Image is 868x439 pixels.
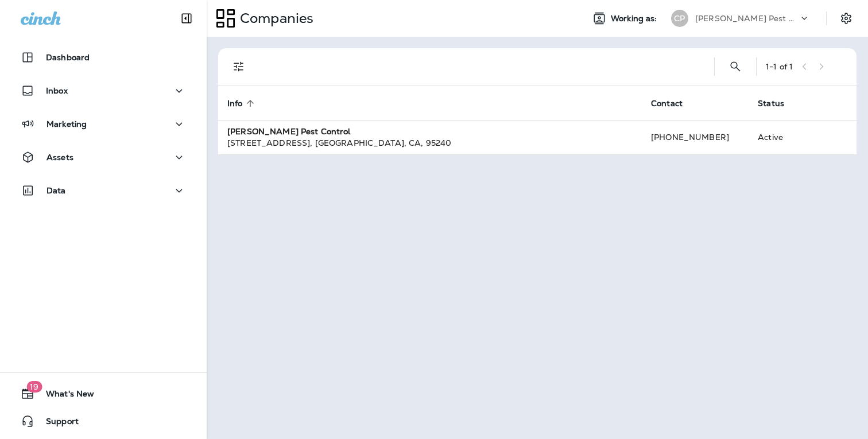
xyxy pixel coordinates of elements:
button: Assets [11,146,195,169]
button: Marketing [11,112,195,135]
button: Dashboard [11,46,195,69]
span: Info [227,99,243,108]
p: Marketing [46,119,87,129]
span: Status [758,99,784,108]
p: Dashboard [46,53,90,62]
td: Active [749,120,814,154]
div: [STREET_ADDRESS] , [GEOGRAPHIC_DATA] , CA , 95240 [227,137,633,149]
span: 19 [26,381,42,393]
button: Data [11,179,195,202]
button: Inbox [11,79,195,102]
span: Contact [651,99,683,108]
button: Search Companies [724,55,747,78]
button: Collapse Sidebar [170,7,203,30]
p: Companies [235,10,313,27]
p: [PERSON_NAME] Pest Control [695,14,799,23]
div: CP [671,10,688,27]
div: 1 - 1 of 1 [766,62,793,71]
p: Data [46,186,66,195]
span: Support [34,417,79,430]
td: [PHONE_NUMBER] [642,120,749,154]
span: Working as: [611,14,660,24]
p: Assets [46,153,73,162]
span: Info [227,98,258,108]
span: Contact [651,98,697,108]
button: Settings [836,8,857,29]
strong: [PERSON_NAME] Pest Control [227,126,351,137]
span: Status [758,98,799,108]
button: Filters [227,55,250,78]
button: Support [11,410,195,433]
button: 19What's New [11,382,195,405]
p: Inbox [46,86,68,95]
span: What's New [34,389,94,403]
